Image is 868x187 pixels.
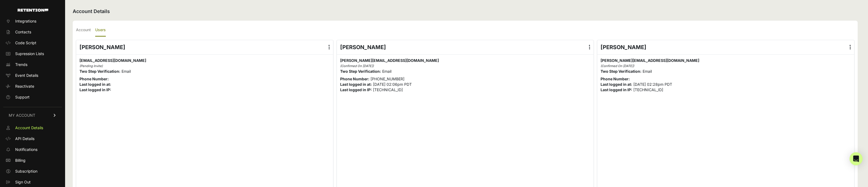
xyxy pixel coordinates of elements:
span: Contacts [15,29,31,35]
span: [EMAIL_ADDRESS][DOMAIN_NAME] [79,58,146,63]
a: Notifications [3,145,62,154]
span: MY ACCOUNT [9,113,35,118]
strong: Phone Number: [601,77,630,81]
img: Retention.com [18,9,48,12]
h2: Account Details [73,8,858,15]
a: Event Details [3,71,62,80]
span: Email [122,69,131,74]
strong: Last logged in at: [340,82,372,87]
span: [DATE] 02:28pm PDT [633,82,672,87]
strong: Last logged in IP: [340,87,372,92]
strong: Phone Number: [79,77,109,81]
a: Account Details [3,123,62,132]
strong: Phone Number: [340,77,369,81]
span: [PERSON_NAME][EMAIL_ADDRESS][DOMAIN_NAME] [340,58,439,63]
span: Integrations [15,18,36,24]
span: [TECHNICAL_ID] [633,87,663,92]
strong: Last logged in IP: [79,87,111,92]
strong: Two Step Verification: [601,69,642,74]
span: Subscription [15,169,37,174]
strong: Two Step Verification: [340,69,381,74]
span: Code Script [15,40,36,46]
span: API Details [15,136,34,141]
a: Trends [3,60,62,69]
a: Supression Lists [3,49,62,58]
a: MY ACCOUNT [3,107,62,123]
strong: Last logged in IP: [601,87,632,92]
strong: Two Step Verification: [79,69,120,74]
a: Reactivate [3,82,62,91]
strong: Last logged in at: [601,82,632,87]
span: Email [382,69,391,74]
label: Account [76,24,91,37]
a: Code Script [3,39,62,47]
label: Users [95,24,106,37]
div: [PERSON_NAME] [337,40,594,54]
span: Event Details [15,73,38,78]
span: [DATE] 02:06pm PDT [373,82,412,87]
div: [PERSON_NAME] [597,40,854,54]
i: (Pending Invite) [79,64,103,68]
div: Open Intercom Messenger [850,152,863,165]
span: Billing [15,158,25,163]
i: (Confirmed On [DATE]) [340,64,374,68]
span: Sign Out [15,179,31,185]
i: (Confirmed On [DATE]) [601,64,634,68]
a: Contacts [3,28,62,36]
a: Support [3,93,62,102]
span: Trends [15,62,27,67]
span: Support [15,94,30,100]
a: Subscription [3,167,62,176]
span: [PHONE_NUMBER] [371,77,404,81]
span: Notifications [15,147,37,152]
a: Integrations [3,17,62,26]
span: [PERSON_NAME][EMAIL_ADDRESS][DOMAIN_NAME] [601,58,699,63]
a: Sign Out [3,178,62,186]
a: Billing [3,156,62,165]
span: [TECHNICAL_ID] [373,87,403,92]
span: Email [643,69,652,74]
div: [PERSON_NAME] [76,40,333,54]
span: Account Details [15,125,43,131]
a: API Details [3,134,62,143]
strong: Last logged in at: [79,82,111,87]
span: Supression Lists [15,51,44,56]
span: Reactivate [15,84,34,89]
